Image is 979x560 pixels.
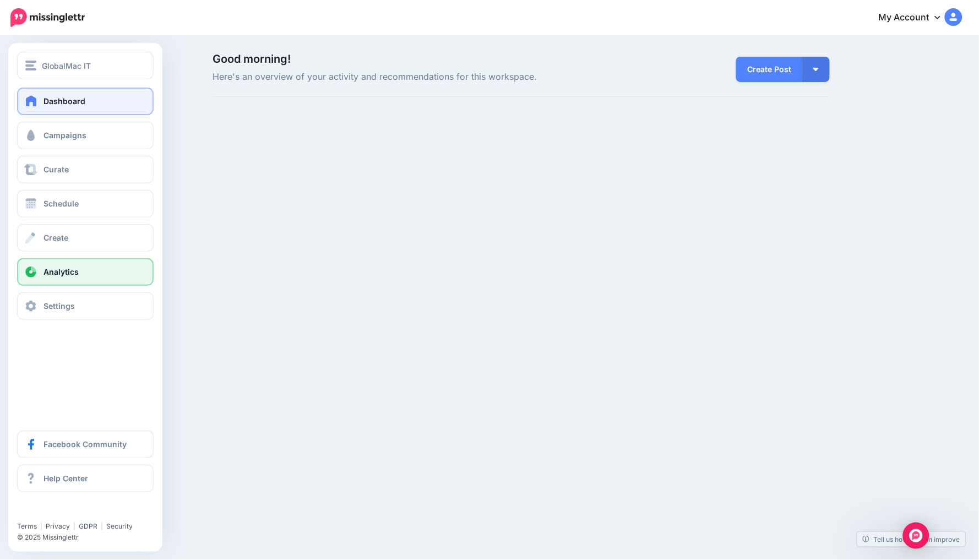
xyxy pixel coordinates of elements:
span: | [73,522,75,530]
a: Tell us how we can improve [857,532,966,547]
a: Analytics [17,258,154,286]
span: | [40,522,42,530]
span: GlobalMac IT [42,59,91,72]
span: Schedule [43,199,79,208]
a: Privacy [46,522,70,530]
iframe: Twitter Follow Button [17,506,102,517]
span: Curate [43,165,69,174]
a: GDPR [79,522,97,530]
span: Facebook Community [43,439,127,449]
li: © 2025 Missinglettr [17,532,162,543]
span: Analytics [43,267,79,276]
img: arrow-down-white.png [813,68,819,71]
span: Help Center [43,474,88,483]
a: Dashboard [17,88,154,115]
span: Dashboard [43,96,85,106]
span: Campaigns [43,131,86,140]
a: Help Center [17,465,154,492]
a: Campaigns [17,122,154,149]
a: Create [17,224,154,252]
img: Missinglettr [10,8,85,27]
a: Security [106,522,133,530]
button: GlobalMac IT [17,52,154,79]
img: menu.png [25,61,36,70]
div: Open Intercom Messenger [903,523,929,549]
span: Good morning! [213,52,291,66]
a: Create Post [736,57,802,82]
a: Terms [17,522,37,530]
span: Settings [43,301,75,311]
a: My Account [868,4,962,31]
a: Schedule [17,190,154,218]
span: | [101,522,103,530]
a: Settings [17,292,154,320]
span: Here's an overview of your activity and recommendations for this workspace. [213,70,619,84]
a: Curate [17,156,154,183]
span: Create [43,233,68,242]
a: Facebook Community [17,431,154,458]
